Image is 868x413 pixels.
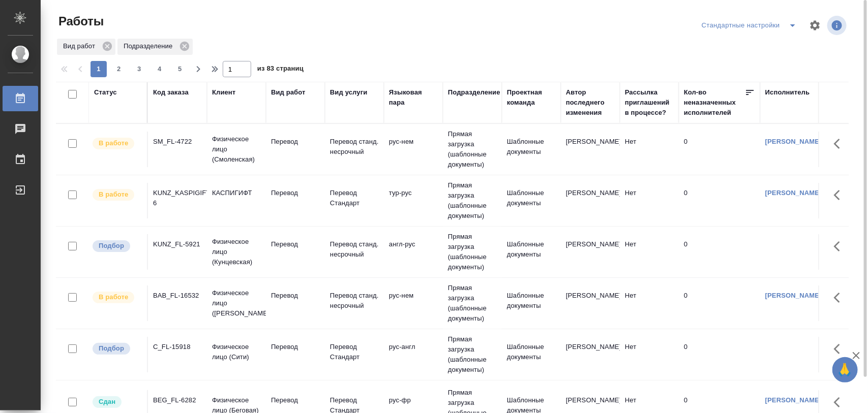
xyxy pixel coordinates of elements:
[443,278,502,329] td: Прямая загрузка (шаблонные документы)
[679,285,760,321] td: 0
[152,64,168,74] span: 4
[153,239,202,249] div: KUNZ_FL-5921
[620,234,679,270] td: Нет
[271,291,320,301] p: Перевод
[561,337,620,372] td: [PERSON_NAME]
[99,189,128,200] p: В работе
[330,291,379,311] p: Перевод станд. несрочный
[765,87,810,98] div: Исполнитель
[832,357,858,383] button: 🙏
[92,137,142,150] div: Исполнитель выполняет работу
[502,337,561,372] td: Шаблонные документы
[153,395,202,405] div: BEG_FL-6282
[389,87,438,108] div: Языковая пара
[443,124,502,175] td: Прямая загрузка (шаблонные документы)
[679,183,760,218] td: 0
[828,337,852,361] button: Здесь прячутся важные кнопки
[172,61,188,77] button: 5
[271,137,320,147] p: Перевод
[330,87,368,98] div: Вид услуги
[271,87,306,98] div: Вид работ
[271,342,320,352] p: Перевод
[212,134,261,165] p: Физическое лицо (Смоленская)
[803,13,827,38] span: Настроить таблицу
[99,397,115,407] p: Сдан
[212,237,261,267] p: Физическое лицо (Кунцевская)
[699,17,803,34] div: split button
[561,234,620,270] td: [PERSON_NAME]
[330,239,379,260] p: Перевод станд. несрочный
[99,343,124,354] p: Подбор
[92,291,142,304] div: Исполнитель выполняет работу
[828,285,852,310] button: Здесь прячутся важные кнопки
[92,342,142,356] div: Можно подбирать исполнителей
[57,39,115,55] div: Вид работ
[507,87,556,108] div: Проектная команда
[561,132,620,167] td: [PERSON_NAME]
[271,188,320,198] p: Перевод
[111,64,127,74] span: 2
[153,137,202,147] div: SM_FL-4722
[92,395,142,409] div: Менеджер проверил работу исполнителя, передает ее на следующий этап
[330,342,379,362] p: Перевод Стандарт
[63,41,99,51] p: Вид работ
[92,239,142,253] div: Можно подбирать исполнителей
[679,132,760,167] td: 0
[111,61,127,77] button: 2
[271,239,320,249] p: Перевод
[502,183,561,218] td: Шаблонные документы
[620,337,679,372] td: Нет
[384,285,443,321] td: рус-нем
[502,285,561,321] td: Шаблонные документы
[561,285,620,321] td: [PERSON_NAME]
[765,189,822,197] a: [PERSON_NAME]
[152,61,168,77] button: 4
[384,337,443,372] td: рус-англ
[765,292,822,299] a: [PERSON_NAME]
[257,62,304,77] span: из 83 страниц
[828,132,852,156] button: Здесь прячутся важные кнопки
[330,188,379,208] p: Перевод Стандарт
[131,64,147,74] span: 3
[836,359,854,380] span: 🙏
[99,241,124,251] p: Подбор
[212,87,235,98] div: Клиент
[212,342,261,362] p: Физическое лицо (Сити)
[153,291,202,301] div: BAB_FL-16532
[620,183,679,218] td: Нет
[566,87,615,118] div: Автор последнего изменения
[212,188,261,198] p: КАСПИГИФТ
[765,138,822,145] a: [PERSON_NAME]
[502,132,561,167] td: Шаблонные документы
[625,87,674,118] div: Рассылка приглашений в процессе?
[620,285,679,321] td: Нет
[99,138,128,148] p: В работе
[620,132,679,167] td: Нет
[153,342,202,352] div: C_FL-15918
[172,64,188,74] span: 5
[443,329,502,380] td: Прямая загрузка (шаблонные документы)
[94,87,117,98] div: Статус
[684,87,745,118] div: Кол-во неназначенных исполнителей
[212,288,261,319] p: Физическое лицо ([PERSON_NAME])
[827,16,849,35] span: Посмотреть информацию
[679,337,760,372] td: 0
[443,175,502,226] td: Прямая загрузка (шаблонные документы)
[117,39,193,55] div: Подразделение
[765,396,822,404] a: [PERSON_NAME]
[448,87,500,98] div: Подразделение
[271,395,320,405] p: Перевод
[679,234,760,270] td: 0
[384,183,443,218] td: тур-рус
[153,87,189,98] div: Код заказа
[828,234,852,259] button: Здесь прячутся важные кнопки
[56,13,104,29] span: Работы
[561,183,620,218] td: [PERSON_NAME]
[131,61,147,77] button: 3
[502,234,561,270] td: Шаблонные документы
[153,188,202,208] div: KUNZ_KASPIGIFT-6
[828,183,852,207] button: Здесь прячутся важные кнопки
[124,41,176,51] p: Подразделение
[384,132,443,167] td: рус-нем
[99,292,128,302] p: В работе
